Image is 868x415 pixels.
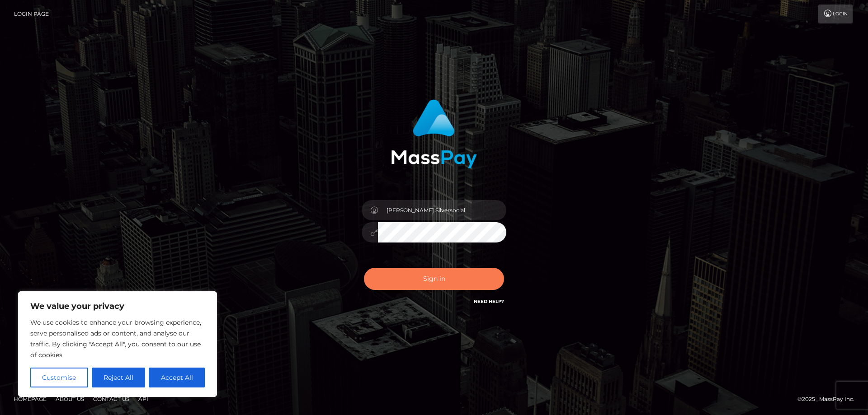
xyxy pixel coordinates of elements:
[52,392,88,406] a: About Us
[14,5,49,23] a: Login Page
[149,368,205,387] button: Accept All
[30,368,88,387] button: Customise
[30,301,205,312] p: We value your privacy
[378,200,506,220] input: Username...
[10,392,50,406] a: Homepage
[92,368,146,387] button: Reject All
[30,317,205,360] p: We use cookies to enhance your browsing experience, serve personalised ads or content, and analys...
[391,99,477,168] img: MassPay Login
[18,291,217,397] div: We value your privacy
[797,394,861,404] div: © 2025 , MassPay Inc.
[135,392,152,406] a: API
[90,392,133,406] a: Contact Us
[818,5,853,23] a: Login
[474,298,504,304] a: Need Help?
[364,268,504,290] button: Sign in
